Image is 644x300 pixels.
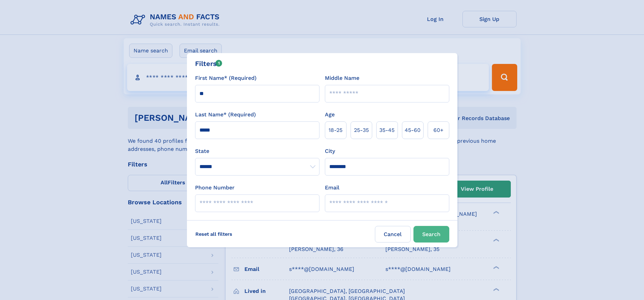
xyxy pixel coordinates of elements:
[195,147,319,155] label: State
[325,74,359,82] label: Middle Name
[405,126,421,134] span: 45‑60
[195,111,256,119] label: Last Name* (Required)
[379,126,395,134] span: 35‑45
[325,184,339,192] label: Email
[195,59,222,69] div: Filters
[325,147,335,155] label: City
[195,74,257,82] label: First Name* (Required)
[433,126,444,134] span: 60+
[375,226,411,243] label: Cancel
[325,111,335,119] label: Age
[354,126,369,134] span: 25‑35
[413,226,449,243] button: Search
[195,184,235,192] label: Phone Number
[329,126,342,134] span: 18‑25
[191,226,237,242] label: Reset all filters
